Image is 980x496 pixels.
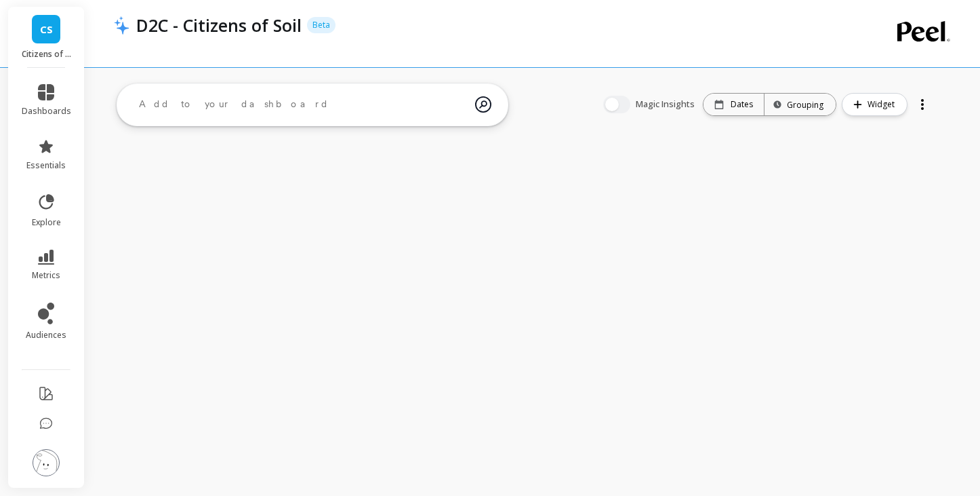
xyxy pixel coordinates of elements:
img: profile picture [33,449,60,476]
p: Dates [731,99,753,110]
div: Grouping [777,98,823,111]
span: explore [32,217,61,228]
span: audiences [26,330,66,341]
img: header icon [114,16,129,35]
span: metrics [32,270,60,281]
span: Magic Insights [636,98,697,111]
p: D2C - Citizens of Soil [136,14,302,37]
p: Beta [307,17,335,33]
span: Widget [867,98,899,111]
button: Widget [842,93,907,116]
span: CS [40,22,53,37]
p: Citizens of Soil [22,49,71,60]
span: essentials [26,160,66,171]
span: dashboards [22,106,71,117]
img: magic search icon [475,86,491,123]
